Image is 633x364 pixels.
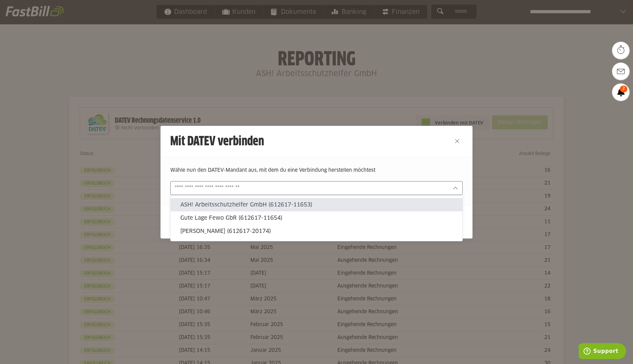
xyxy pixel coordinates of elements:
[171,198,462,211] sl-option: ASH! Arbeitsschutzhelfer GmbH (612617-11653)
[171,211,462,225] sl-option: Gute Lage Fewo GbR (612617-11654)
[579,343,626,361] iframe: Öffnet ein Widget, in dem Sie weitere Informationen finden
[612,83,630,101] a: 2
[170,167,463,174] p: Wähle nun den DATEV-Mandant aus, mit dem du eine Verbindung herstellen möchtest
[620,86,627,92] span: 2
[171,225,462,238] sl-option: [PERSON_NAME] (612617-20174)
